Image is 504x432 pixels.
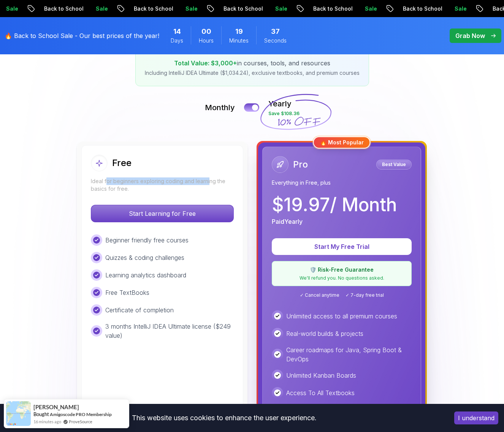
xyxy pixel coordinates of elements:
p: Back to School [215,5,266,13]
p: Ideal for beginners exploring coding and learning the basics for free. [91,177,234,193]
p: Paid Yearly [272,217,303,226]
a: Start My Free Trial [272,243,412,250]
p: Sale [356,5,380,13]
p: Unlimited access to all premium courses [286,312,397,321]
span: Seconds [264,37,287,44]
span: 19 Minutes [235,26,243,37]
button: Start My Free Trial [272,238,412,255]
p: Start Learning for Free [91,205,233,222]
h2: Pro [293,158,308,171]
p: Quizzes & coding challenges [105,253,184,262]
a: Start Learning for Free [91,210,234,217]
span: Hours [199,37,214,44]
p: Access To All Textbooks [286,388,355,397]
button: Accept cookies [454,411,498,424]
p: Monthly [205,102,235,113]
p: 3 months IntelliJ IDEA Ultimate license ($249 value) [105,322,234,340]
p: Everything in Free, plus [272,179,412,187]
p: Including IntelliJ IDEA Ultimate ($1,034.24), exclusive textbooks, and premium courses [145,69,360,77]
p: Back to School [35,5,87,13]
p: Back to School [394,5,446,13]
p: Start My Free Trial [281,242,403,251]
span: ✓ Cancel anytime [300,292,339,298]
span: [PERSON_NAME] [33,404,79,410]
p: Unlimited Kanban Boards [286,371,356,380]
span: ✓ 7-day free trial [346,292,384,298]
p: Sale [87,5,111,13]
span: Days [171,37,183,44]
span: 16 minutes ago [33,418,61,425]
p: Free TextBooks [105,288,149,297]
p: 🛡️ Risk-Free Guarantee [277,266,407,274]
span: Minutes [229,37,249,44]
p: Sale [446,5,470,13]
span: 14 Days [173,26,181,37]
p: We'll refund you. No questions asked. [277,275,407,281]
span: 0 Hours [201,26,211,37]
span: Bought [33,411,49,417]
h2: Free [112,157,132,169]
p: Certificate of completion [105,305,174,315]
p: Sale [177,5,201,13]
p: Best Value [377,161,410,168]
p: Learning analytics dashboard [105,271,186,280]
p: Back to School [125,5,177,13]
p: in courses, tools, and resources [145,59,360,68]
a: ProveSource [69,418,92,425]
p: $ 19.97 / Month [272,196,397,214]
p: Real-world builds & projects [286,329,363,338]
div: This website uses cookies to enhance the user experience. [6,410,443,426]
img: provesource social proof notification image [6,401,31,426]
p: Beginner friendly free courses [105,236,189,245]
button: Start Learning for Free [91,205,234,222]
p: Career roadmaps for Java, Spring Boot & DevOps [286,345,412,364]
span: 37 Seconds [271,26,280,37]
a: Amigoscode PRO Membership [50,411,112,417]
p: Sale [266,5,291,13]
span: Total Value: $3,000+ [174,59,237,67]
p: 🔥 Back to School Sale - Our best prices of the year! [5,31,159,40]
p: Back to School [304,5,356,13]
p: Grab Now [455,31,485,40]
